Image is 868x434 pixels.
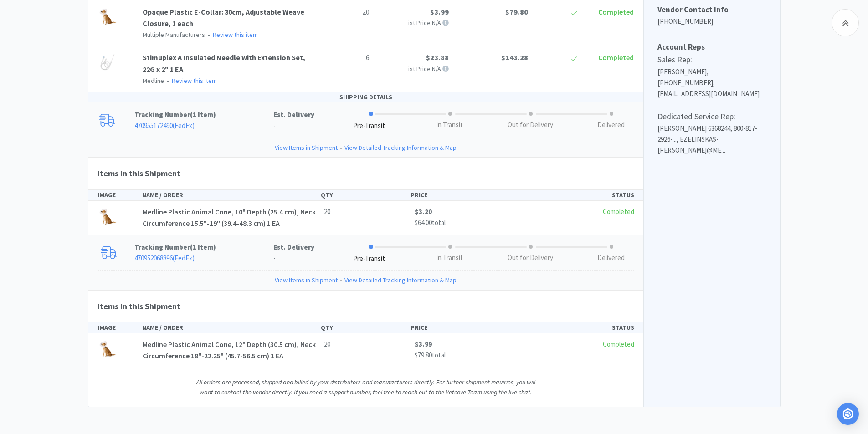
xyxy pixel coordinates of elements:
div: QTY [321,322,410,332]
p: Est. Delivery [273,242,314,253]
p: [PERSON_NAME], [PHONE_NUMBER], [EMAIL_ADDRESS][DOMAIN_NAME] [657,66,766,99]
span: $143.28 [501,53,528,62]
span: 1 Item [193,110,213,119]
span: $3.99 [415,340,432,348]
div: Delivered [597,120,625,130]
div: IMAGE [98,322,142,332]
a: 470955172490(FedEx) [134,121,195,130]
span: • [206,31,211,39]
div: Out for Delivery [508,120,553,130]
p: List Price: N/A [377,18,449,28]
span: Medline Plastic Animal Cone, 10" Depth (25.4 cm), Neck Circumference 15.5"-19" (39.4-48.3 cm) 1 EA [143,207,316,228]
p: total [415,350,498,361]
img: 25b430edc5b8446c97bad54b4d090e36_724642.jpeg [98,339,118,359]
div: In Transit [436,120,463,130]
a: Review this item [213,31,258,39]
span: Completed [598,7,634,16]
a: View Items in Shipment [275,275,338,285]
span: Medline Plastic Animal Cone, 12" Depth (30.5 cm), Neck Circumference 18"-22.25" (45.7-56.5 cm) 1 EA [143,340,316,361]
h4: Sales Rep : [657,53,766,66]
p: [PERSON_NAME] 6368244, 800-817-2926-..., EZELINSKAS-[PERSON_NAME]@ME... [657,123,766,156]
span: $23.88 [426,53,449,62]
a: View Detailed Tracking Information & Map [344,275,457,285]
div: STATUS [500,190,634,200]
p: - [273,120,314,131]
h4: Items in this Shipment [88,291,643,322]
a: 470952068896(FedEx) [134,254,195,262]
span: Completed [598,53,634,62]
p: Est. Delivery [273,109,314,120]
span: Completed [603,340,634,348]
p: 20 [324,6,370,18]
h4: Dedicated Service Rep : [657,110,766,123]
span: • [165,77,170,85]
h4: Items in this Shipment [88,158,643,189]
span: • [338,275,344,285]
div: Delivered [597,253,625,263]
div: Pre-Transit [353,254,385,264]
p: [PHONE_NUMBER] [657,16,766,27]
div: QTY [321,190,410,200]
h5: Vendor Contact Info [657,4,766,16]
a: Review this item [172,77,217,85]
p: 6 [324,52,370,64]
img: 25b430edc5b8446c97bad54b4d090e36_724642.jpeg [98,6,118,26]
div: NAME / ORDER [142,190,321,200]
p: Tracking Number ( ) [134,242,273,253]
span: $3.99 [430,7,449,16]
span: Completed [603,207,634,216]
span: $64.00 [415,218,432,227]
div: SHIPPING DETAILS [88,92,643,102]
div: PRICE [411,190,500,200]
span: • [338,143,344,153]
div: STATUS [500,322,634,332]
div: IMAGE [98,190,142,200]
p: 20 [324,206,407,217]
img: 4885fde4b5dc47f086eab94659d3b7c5_703209.jpeg [98,52,118,72]
div: PRICE [411,322,500,332]
div: Out for Delivery [508,253,553,263]
div: NAME / ORDER [142,322,321,332]
i: All orders are processed, shipped and billed by your distributors and manufacturers directly. For... [196,378,535,396]
span: 1 Item [193,243,213,251]
span: Medline [143,77,164,85]
p: Tracking Number ( ) [134,109,273,120]
a: View Detailed Tracking Information & Map [344,143,457,153]
span: $79.80 [415,351,432,359]
div: Open Intercom Messenger [837,403,859,425]
h5: Account Reps [657,41,766,53]
span: $3.20 [415,207,432,216]
span: Multiple Manufacturers [143,31,205,39]
div: Pre-Transit [353,121,385,131]
p: List Price: N/A [377,64,449,74]
img: b62ebf979b8d40c49f7b7ec8a52062d2_724645.jpeg [98,206,118,226]
a: View Items in Shipment [275,143,338,153]
p: - [273,253,314,264]
a: Opaque Plastic E-Collar: 30cm, Adjustable Weave Closure, 1 each [143,7,304,28]
a: Stimuplex A Insulated Needle with Extension Set, 22G x 2" 1 EA [143,53,305,74]
span: $79.80 [505,7,528,16]
div: In Transit [436,253,463,263]
p: 20 [324,339,407,350]
p: total [415,217,498,228]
